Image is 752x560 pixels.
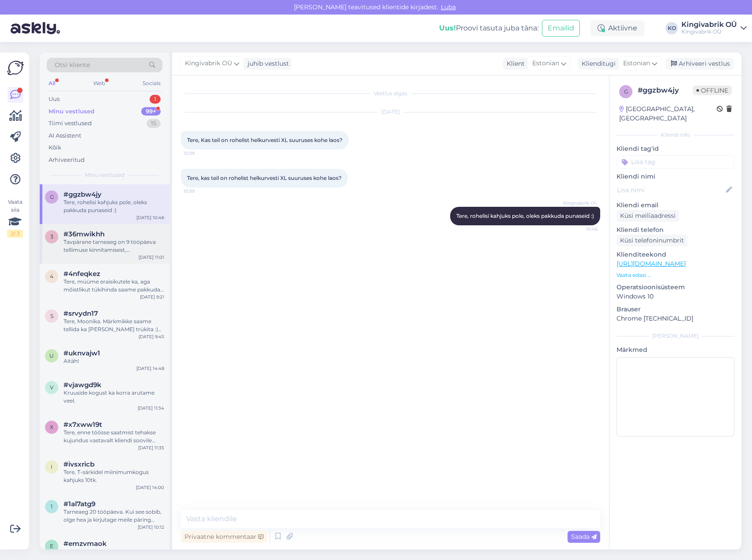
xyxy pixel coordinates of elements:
[64,381,102,389] span: #vjawgd9k
[503,59,525,68] div: Klient
[141,78,162,89] div: Socials
[7,198,23,238] div: Vaata siia
[617,305,734,314] p: Brauser
[141,107,161,116] div: 99+
[50,273,53,280] span: 4
[138,405,164,411] div: [DATE] 11:34
[439,23,538,34] div: Proovi tasuta juba täna:
[64,508,164,524] div: Tarneaeg 20 tööpäeva. Kui see sobib, olge hea ja kirjutage meile päring [PERSON_NAME] [EMAIL_ADDR...
[666,22,678,34] div: KO
[181,531,267,543] div: Privaatne kommentaar
[617,332,734,340] div: [PERSON_NAME]
[617,172,734,181] p: Kliendi nimi
[50,194,54,200] span: g
[136,214,164,221] div: [DATE] 10:46
[136,484,164,491] div: [DATE] 14:00
[681,21,737,28] div: Kingivabrik OÜ
[50,233,53,240] span: 3
[150,95,161,104] div: 1
[617,131,734,139] div: Kliendi info
[64,310,98,317] span: #srvydn17
[64,198,164,214] div: Tere, rohelisi kahjuks pole, oleks pakkuda punaseid :)
[64,278,164,294] div: Tere, müüme eraisikutele ka, aga mõistlikut tükihinda saame pakkuda siiski 100tk+ kogusele.
[187,175,342,181] span: Tere, kas teil on rohelist helkurvesti XL suuruses kohe laos?
[617,283,734,292] p: Operatsioonisüsteem
[49,143,61,152] div: Kõik
[438,3,459,11] span: Luba
[563,200,598,206] span: Kingivabrik OÜ
[140,294,164,300] div: [DATE] 9:21
[619,105,717,123] div: [GEOGRAPHIC_DATA], [GEOGRAPHIC_DATA]
[617,225,734,235] p: Kliendi telefon
[49,156,85,164] div: Arhiveeritud
[617,201,734,210] p: Kliendi email
[64,548,164,556] div: Благодарю!
[50,543,53,549] span: e
[50,313,53,319] span: s
[136,365,164,372] div: [DATE] 14:48
[51,503,53,510] span: 1
[617,144,734,153] p: Kliendi tag'id
[64,238,164,254] div: Tavpärane tarneaeg on 9 tööpäeva tellimuse kinnitamisest, kiirtellimusena 5 tööpäeva ehk siis kõi...
[623,59,650,68] span: Estonian
[681,21,747,35] a: Kingivabrik OÜKingivabrik OÜ
[64,468,164,484] div: Tere, T-särkidel miinimumkogus kahjuks 10tk.
[49,95,60,104] div: Uus
[64,429,164,444] div: Tere, enne töösse saatmist tehakse kujundus vastavalt kliendi soovile ning [PERSON_NAME] tehakse ...
[147,119,161,128] div: 15
[617,210,679,222] div: Küsi meiliaadressi
[50,424,53,430] span: x
[184,188,217,194] span: 10:39
[49,119,92,128] div: Tiimi vestlused
[184,150,217,157] span: 10:39
[681,28,737,35] div: Kingivabrik OÜ
[617,271,734,279] p: Vaata edasi ...
[64,357,164,365] div: Aitäh!
[181,90,600,97] div: Vestlus algas
[578,59,616,68] div: Klienditugi
[590,20,644,36] div: Aktiivne
[64,540,107,548] span: #emzvmaok
[64,230,105,238] span: #36mwikhh
[185,59,232,68] span: Kingivabrik OÜ
[617,155,734,168] input: Lisa tag
[49,352,54,359] span: u
[187,137,342,143] span: Tere, Kas teil on rohelist helkurvesti XL suuruses kohe laos?
[638,85,693,96] div: # ggzbw4jy
[138,444,164,451] div: [DATE] 11:35
[49,131,81,140] div: AI Assistent
[85,171,124,179] span: Minu vestlused
[47,78,57,89] div: All
[64,500,95,508] span: #1al7atg9
[55,60,90,70] span: Otsi kliente
[138,524,164,530] div: [DATE] 10:12
[532,59,559,68] span: Estonian
[617,250,734,259] p: Klienditeekond
[456,213,594,219] span: Tere, rohelisi kahjuks pole, oleks pakkuda punaseid :)
[617,345,734,355] p: Märkmed
[617,260,686,268] a: [URL][DOMAIN_NAME]
[50,384,53,391] span: v
[666,58,733,70] div: Arhiveeri vestlus
[64,460,94,468] span: #ivsxricb
[49,107,94,116] div: Minu vestlused
[244,59,289,68] div: juhib vestlust
[571,533,597,541] span: Saada
[439,24,456,32] b: Uus!
[64,389,164,405] div: Kruuside kogust ka korra arutame veel.
[139,333,164,340] div: [DATE] 9:45
[181,108,600,116] div: [DATE]
[64,421,102,429] span: #x7xww19t
[617,185,724,195] input: Lisa nimi
[139,254,164,261] div: [DATE] 11:01
[693,86,732,95] span: Offline
[617,314,734,323] p: Chrome [TECHNICAL_ID]
[624,88,628,95] span: g
[542,20,580,37] button: Emailid
[617,235,688,246] div: Küsi telefoninumbrit
[64,190,102,198] span: #ggzbw4jy
[7,60,24,76] img: Askly Logo
[617,292,734,301] p: Windows 10
[64,270,100,278] span: #4nfeqkez
[7,230,23,238] div: 2 / 3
